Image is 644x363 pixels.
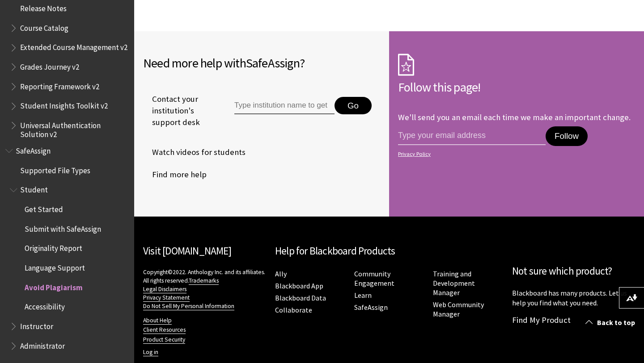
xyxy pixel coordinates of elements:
[20,338,65,350] span: Administrator
[143,168,207,181] a: Find more help
[143,285,186,293] a: Legal Disclaimers
[143,244,231,257] a: Visit [DOMAIN_NAME]
[275,281,323,291] a: Blackboard App
[20,40,127,52] span: Extended Course Management v2
[20,59,79,71] span: Grades Journey v2
[25,300,65,312] span: Accessibility
[275,243,503,259] h2: Help for Blackboard Products
[433,300,484,319] a: Web Community Manager
[143,336,185,344] a: Product Security
[25,241,82,253] span: Originality Report
[20,21,68,33] span: Course Catalog
[234,97,335,115] input: Type institution name to get support
[20,1,67,13] span: Release Notes
[398,151,632,157] a: Privacy Policy
[246,55,300,71] span: SafeAssign
[25,280,83,292] span: Avoid Plagiarism
[512,263,635,279] h2: Not sure which product?
[143,348,158,356] a: Log in
[20,99,108,111] span: Student Insights Toolkit v2
[512,315,571,325] a: Find My Product
[143,146,246,159] a: Watch videos for students
[398,54,414,76] img: Subscription Icon
[25,221,101,234] span: Submit with SafeAssign
[16,143,51,155] span: SafeAssign
[20,183,48,195] span: Student
[143,317,172,325] a: About Help
[189,277,219,285] a: Trademarks
[398,126,546,145] input: email address
[275,293,326,303] a: Blackboard Data
[20,319,53,331] span: Instructor
[143,93,214,129] span: Contact your institution's support desk
[512,288,635,308] p: Blackboard has many products. Let us help you find what you need.
[143,294,190,302] a: Privacy Statement
[354,303,388,312] a: SafeAssign
[398,112,631,122] p: We'll send you an email each time we make an important change.
[143,54,380,72] h2: Need more help with ?
[143,268,266,310] p: Copyright©2022. Anthology Inc. and its affiliates. All rights reserved.
[546,126,588,146] button: Follow
[20,163,90,175] span: Supported File Types
[579,314,644,331] a: Back to top
[335,97,372,115] button: Go
[25,202,63,214] span: Get Started
[20,79,99,91] span: Reporting Framework v2
[354,269,394,288] a: Community Engagement
[143,302,234,310] a: Do Not Sell My Personal Information
[433,269,475,297] a: Training and Development Manager
[275,305,312,315] a: Collaborate
[143,326,186,334] a: Client Resources
[275,269,287,279] a: Ally
[25,260,85,272] span: Language Support
[5,143,129,353] nav: Book outline for Blackboard SafeAssign
[20,118,128,139] span: Universal Authentication Solution v2
[354,291,372,300] a: Learn
[398,78,635,96] h2: Follow this page!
